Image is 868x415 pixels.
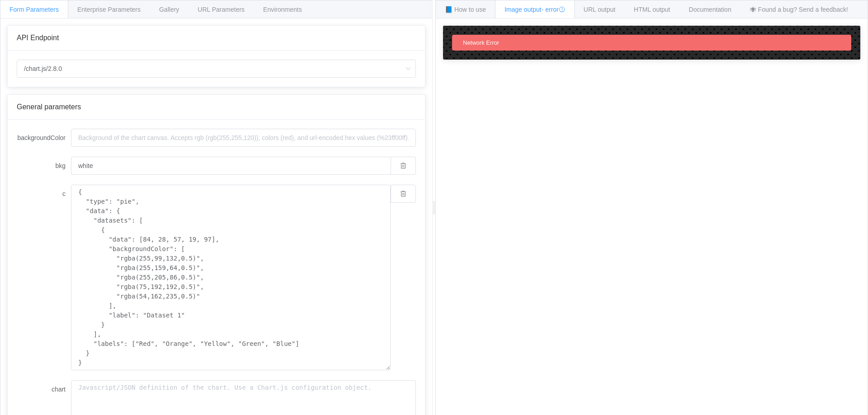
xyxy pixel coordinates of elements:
span: Network Error [463,39,499,46]
span: Image output [505,6,565,13]
input: Select [17,60,416,78]
span: Gallery [159,6,179,13]
span: General parameters [17,103,81,111]
label: bkg [17,157,71,175]
span: URL Parameters [198,6,245,13]
input: Background of the chart canvas. Accepts rgb (rgb(255,255,120)), colors (red), and url-encoded hex... [71,157,391,175]
span: API Endpoint [17,34,59,42]
span: Environments [263,6,302,13]
span: HTML output [634,6,670,13]
span: - error [542,6,565,13]
span: Documentation [689,6,731,13]
input: Background of the chart canvas. Accepts rgb (rgb(255,255,120)), colors (red), and url-encoded hex... [71,129,416,147]
span: URL output [584,6,615,13]
span: Enterprise Parameters [77,6,141,13]
span: Form Parameters [9,6,59,13]
span: 🕷 Found a bug? Send a feedback! [750,6,848,13]
label: backgroundColor [17,129,71,147]
span: 📘 How to use [445,6,486,13]
label: c [17,185,71,203]
label: chart [17,380,71,398]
